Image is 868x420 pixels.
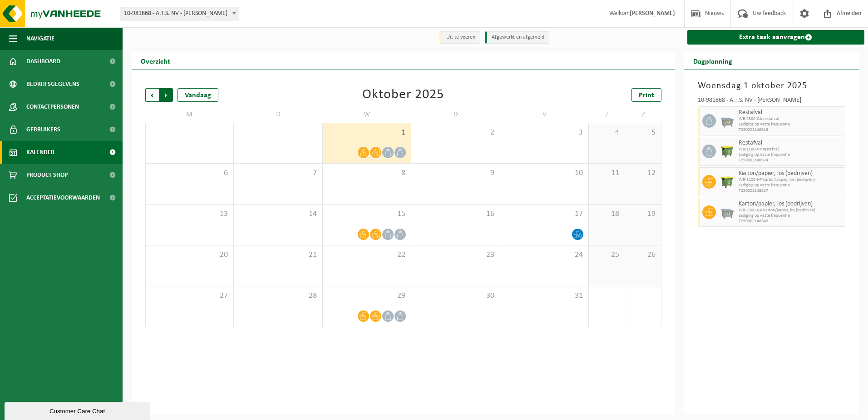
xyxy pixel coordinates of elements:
[698,97,846,106] div: 10-981868 - A.T.S. NV - [PERSON_NAME]
[327,209,406,219] span: 15
[150,168,229,178] span: 6
[26,118,60,141] span: Gebruikers
[439,31,480,44] li: Uit te voeren
[411,106,500,123] td: D
[739,188,843,194] span: T250002148837
[26,95,79,118] span: Contactpersonen
[26,164,68,186] span: Product Shop
[362,88,444,102] div: Oktober 2025
[505,250,584,260] span: 24
[150,250,229,260] span: 20
[178,88,218,102] div: Vandaag
[26,141,54,164] span: Kalender
[505,128,584,138] span: 3
[630,168,656,178] span: 12
[739,140,843,147] span: Restafval
[739,158,843,163] span: T250002148624
[593,209,620,219] span: 18
[739,147,843,152] span: WB-1100-HP restafval
[150,209,229,219] span: 13
[416,291,495,301] span: 30
[687,30,865,45] a: Extra taak aanvragen
[593,128,620,138] span: 4
[593,250,620,260] span: 25
[630,10,675,17] strong: [PERSON_NAME]
[739,127,843,133] span: T250002148618
[505,291,584,301] span: 31
[739,170,843,177] span: Karton/papier, los (bedrijven)
[720,175,734,189] img: WB-1100-HPE-GN-50
[26,50,60,73] span: Dashboard
[132,52,179,70] h2: Overzicht
[416,250,495,260] span: 23
[593,168,620,178] span: 11
[739,200,843,208] span: Karton/papier, los (bedrijven)
[505,168,584,178] span: 10
[145,88,159,102] span: Vorige
[739,109,843,116] span: Restafval
[630,209,656,219] span: 19
[505,209,584,219] span: 17
[485,31,549,44] li: Afgewerkt en afgemeld
[589,106,625,123] td: Z
[720,145,734,158] img: WB-1100-HPE-GN-50
[739,183,843,188] span: Lediging op vaste frequentie
[720,205,734,219] img: WB-2500-GAL-GY-01
[625,106,661,123] td: Z
[327,250,406,260] span: 22
[238,250,317,260] span: 21
[416,209,495,219] span: 16
[720,114,734,128] img: WB-2500-GAL-GY-01
[500,106,589,123] td: V
[145,106,234,123] td: M
[150,291,229,301] span: 27
[739,177,843,183] span: WB-1100-HP karton/papier, los (bedrijven)
[739,208,843,213] span: WB-2500-GA karton/papier, los (bedrijven)
[327,128,406,138] span: 1
[327,168,406,178] span: 8
[238,291,317,301] span: 28
[630,128,656,138] span: 5
[630,250,656,260] span: 26
[631,88,661,102] a: Print
[238,209,317,219] span: 14
[323,106,411,123] td: W
[739,122,843,127] span: Lediging op vaste frequentie
[26,186,100,209] span: Acceptatievoorwaarden
[639,92,654,99] span: Print
[120,7,239,20] span: 10-981868 - A.T.S. NV - HAMME - HAMME
[739,219,843,224] span: T250002148849
[238,168,317,178] span: 7
[159,88,173,102] span: Volgende
[26,27,54,50] span: Navigatie
[739,116,843,122] span: WB-2500-GA restafval
[739,213,843,219] span: Lediging op vaste frequentie
[327,291,406,301] span: 29
[698,79,846,93] h3: Woensdag 1 oktober 2025
[739,152,843,158] span: Lediging op vaste frequentie
[234,106,322,123] td: D
[416,168,495,178] span: 9
[26,73,79,95] span: Bedrijfsgegevens
[416,128,495,138] span: 2
[120,7,239,20] span: 10-981868 - A.T.S. NV - HAMME - HAMME
[5,400,152,420] iframe: chat widget
[684,52,741,70] h2: Dagplanning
